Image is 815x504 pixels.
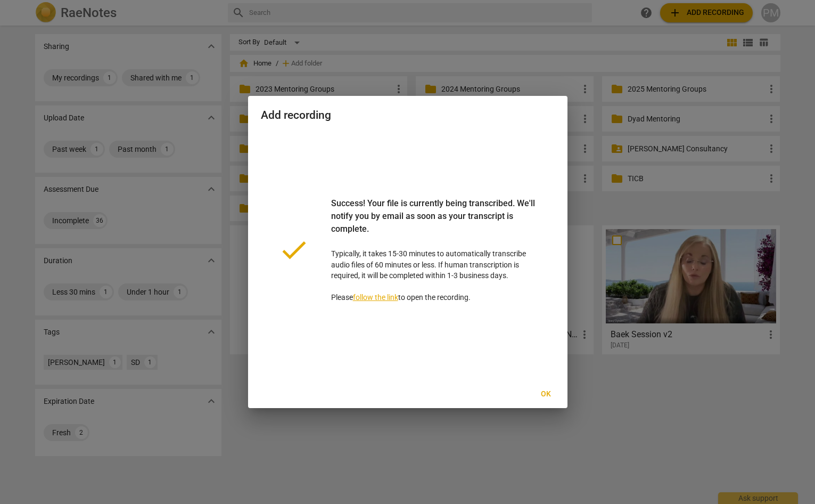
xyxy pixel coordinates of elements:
[538,389,555,400] span: Ok
[278,234,310,266] span: done
[529,385,563,404] button: Ok
[353,293,398,302] a: follow the link
[261,109,555,122] h2: Add recording
[331,197,538,303] p: Typically, it takes 15-30 minutes to automatically transcribe audio files of 60 minutes or less. ...
[331,197,538,248] div: Success! Your file is currently being transcribed. We'll notify you by email as soon as your tran...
